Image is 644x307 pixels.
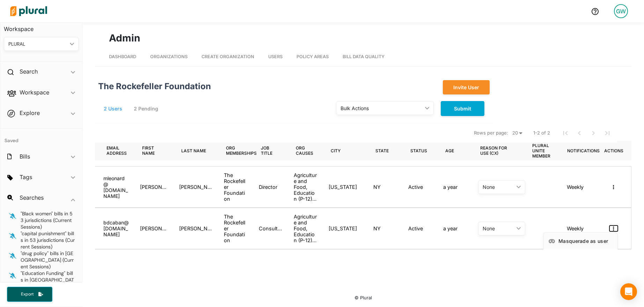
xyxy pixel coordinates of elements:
span: Users [268,54,283,59]
div: Email address [107,141,133,160]
div: Bulk Actions [341,105,422,112]
div: City [331,141,347,160]
div: None [483,184,514,190]
div: Weekly [561,214,596,243]
div: Reason for Use (CX) [480,141,521,160]
div: Open Intercom Messenger [620,283,637,300]
span: Policy Areas [297,54,329,59]
div: Status [410,141,433,160]
div: [PERSON_NAME] [179,184,213,190]
div: Active [408,225,423,231]
button: Last Page [600,126,614,140]
a: Create Organization [202,47,254,66]
a: Users [268,47,283,66]
div: First name [142,141,170,160]
div: NY [373,184,381,190]
div: NY [373,225,381,231]
div: The Rockefeller Foundation [224,214,248,243]
div: City [331,148,341,153]
a: Organizations [150,47,188,66]
button: 2 Users [100,103,129,114]
div: Reason for Use (CX) [480,145,515,156]
div: Org Memberships [226,141,263,160]
div: Agriculture and Food, Education (P-12), Energy, Health & Human Services, Housing and Community De... [294,172,317,202]
button: Previous Page [572,126,586,140]
span: Dashboard [109,54,136,59]
div: First name [142,145,164,156]
span: "drug policy" bills in [GEOGRAPHIC_DATA] (Current Sessions) [21,250,74,270]
div: [US_STATE] [329,225,357,231]
span: Rows per page: [474,130,508,137]
div: Agriculture and Food, Education (P-12), Health & Human Services, Housing and Community Developmen... [294,214,317,243]
div: Masquerade as user [558,238,612,244]
div: PLURAL [8,40,67,48]
h2: Search [20,68,38,75]
a: "Education Funding" bills in [GEOGRAPHIC_DATA] (Current Sessions) [20,270,75,290]
div: [PERSON_NAME] [140,225,168,231]
a: "capital punishment" bills in 53 jurisdictions (Current Sessions) [20,230,75,250]
div: Actions [604,148,623,153]
div: Director [259,184,277,190]
h1: Admin [109,31,617,45]
div: Notifications [567,148,600,153]
div: GW [614,4,628,18]
div: a year [443,225,458,231]
div: Age [445,141,460,160]
div: Last name [181,141,212,160]
h2: Searches [20,194,44,201]
small: © Plural [354,295,372,300]
div: Org causes [296,141,320,160]
div: State [375,148,389,153]
span: Create Organization [202,54,254,59]
a: GW [608,1,634,21]
span: 1-2 of 2 [533,130,550,137]
h4: Saved [0,129,82,146]
h3: Workspace [4,19,79,34]
button: Submit [441,101,484,116]
span: "capital punishment" bills in 53 jurisdictions (Current Sessions) [21,230,75,250]
div: [PERSON_NAME] [140,184,168,190]
div: Org Memberships [226,145,257,156]
button: First Page [558,126,572,140]
div: Plural Unite Member [532,141,556,160]
a: "drug policy" bills in [GEOGRAPHIC_DATA] (Current Sessions) [20,250,75,270]
button: Invite User [443,80,490,94]
button: Export [7,287,52,302]
h2: Explore [20,109,40,117]
a: "Black women" bills in 53 jurisdictions (Current Sessions) [20,210,75,230]
h2: Tags [20,173,32,181]
div: None [483,225,514,231]
div: Org causes [296,145,320,156]
div: [PERSON_NAME] [179,225,213,231]
div: Weekly [561,172,596,202]
a: Masquerade as user [544,233,617,249]
div: Status [410,148,427,153]
span: "Black women" bills in 53 jurisdictions (Current Sessions) [21,210,73,230]
div: Job title [261,141,285,160]
h2: Bills [20,153,30,160]
span: "Education Funding" bills in [GEOGRAPHIC_DATA] (Current Sessions) [21,270,74,290]
h2: Workspace [20,89,49,96]
div: Last name [181,148,206,153]
div: bdcaban @ [DOMAIN_NAME] [103,220,129,237]
div: State [375,141,395,160]
a: Bill Data Quality [343,47,385,66]
div: Age [445,148,454,153]
div: mleonard @ [DOMAIN_NAME] [103,175,129,199]
div: Active [408,184,423,190]
button: Next Page [586,126,600,140]
span: Export [16,291,38,297]
div: The Rockefeller Foundation [224,172,248,202]
span: Organizations [150,54,188,59]
div: a year [443,184,458,190]
div: Actions [604,141,623,160]
a: Dashboard [109,47,136,66]
div: Plural Unite Member [532,143,556,159]
div: The Rockefeller Foundation [93,80,358,94]
div: Email address [107,145,127,156]
a: Policy Areas [297,47,329,66]
div: Notifications [567,141,600,160]
span: Bill Data Quality [343,54,385,59]
div: Consultant [259,225,283,231]
div: Job title [261,145,278,156]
